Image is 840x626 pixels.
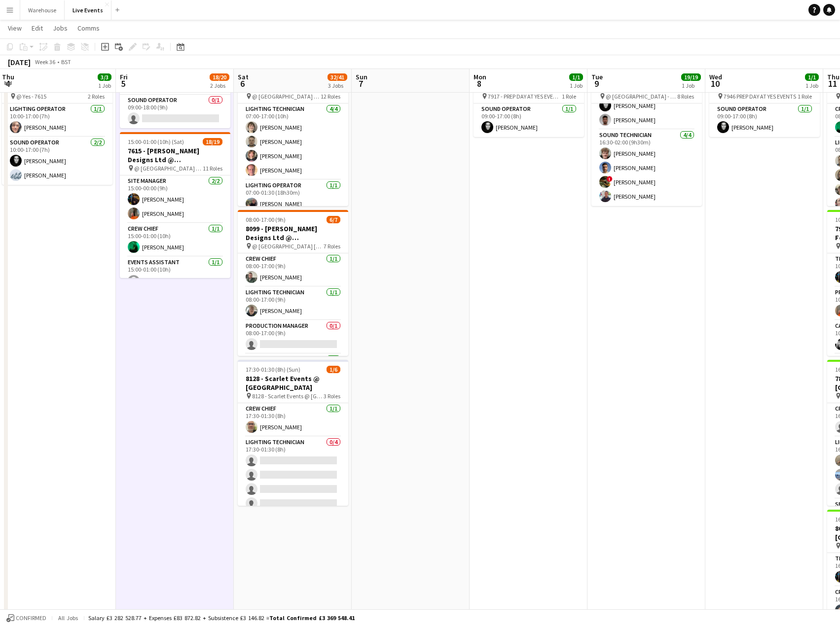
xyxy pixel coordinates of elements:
a: Comms [73,22,104,35]
span: 7917 - PREP DAY AT YES EVENTS [488,93,562,100]
h3: 8128 - Scarlet Events @ [GEOGRAPHIC_DATA] [238,374,348,392]
div: Salary £3 282 528.77 + Expenses £83 872.82 + Subsistence £3 146.82 = [88,614,355,622]
span: 4 [0,78,14,89]
span: @ [GEOGRAPHIC_DATA] - 7615 [134,165,203,172]
span: Jobs [53,24,68,33]
span: All jobs [56,614,80,622]
span: 7 [354,78,367,89]
span: 3/3 [98,73,111,81]
app-job-card: 09:00-17:00 (8h)1/17946 - PREP DAY AT YES EVENTS 7946 PREP DAY AT YES EVENTS1 RoleSound Operator1... [709,60,820,137]
span: 11 [826,78,840,89]
app-card-role: Sound Operator0/109:00-18:00 (9h) [120,95,230,128]
app-card-role: Lighting Technician0/417:30-01:30 (8h) [238,437,348,513]
span: 18/19 [203,138,222,145]
span: Thu [827,72,840,81]
a: View [4,22,26,35]
span: 8128 - Scarlet Events @ [GEOGRAPHIC_DATA] [252,392,324,400]
span: 8 Roles [677,93,694,100]
span: 17:30-01:30 (8h) (Sun) [246,366,300,373]
app-card-role: Crew Chief1/115:00-01:00 (10h)[PERSON_NAME] [120,223,230,257]
span: Week 36 [33,58,57,66]
app-card-role: Site Manager2/215:00-00:00 (9h)[PERSON_NAME][PERSON_NAME] [120,175,230,223]
span: Edit [32,24,43,33]
app-card-role: Crew Chief1/108:00-17:00 (9h)[PERSON_NAME] [238,253,348,287]
app-card-role: Project Manager1/1 [238,354,348,387]
span: Sun [356,72,367,81]
span: 8 [472,78,486,89]
span: @ Yes - 7615 [16,93,46,100]
app-card-role: Lighting Technician1/108:00-17:00 (9h)[PERSON_NAME] [238,287,348,320]
span: @ [GEOGRAPHIC_DATA] - 7615 [252,93,321,100]
a: Edit [28,22,47,35]
span: 2 Roles [88,93,105,100]
app-card-role: Sound Operator2/210:00-17:00 (7h)[PERSON_NAME][PERSON_NAME] [2,137,112,185]
div: 3 Jobs [328,82,347,89]
span: 15:00-01:00 (10h) (Sat) [128,138,184,145]
div: 1 Job [570,82,583,89]
app-job-card: 10:00-17:00 (7h)3/3PREP - 7615 - [PERSON_NAME] Designs Ltd @ [GEOGRAPHIC_DATA] @ Yes - 76152 Role... [2,60,112,185]
app-job-card: 09:00-17:00 (8h)1/17917 - PREP DAY @ YES EVENTS 7917 - PREP DAY AT YES EVENTS1 RoleSound Operator... [474,60,584,137]
span: 6/7 [327,216,340,223]
span: Tue [591,72,603,81]
span: Confirmed [16,615,46,622]
app-card-role: Lighting Technician4/407:00-17:00 (10h)[PERSON_NAME][PERSON_NAME][PERSON_NAME][PERSON_NAME] [238,104,348,180]
app-job-card: 08:00-17:00 (9h)6/78099 - [PERSON_NAME] Designs Ltd @ [GEOGRAPHIC_DATA] @ [GEOGRAPHIC_DATA] [GEOG... [238,210,348,356]
span: 32/41 [328,73,347,81]
app-job-card: 15:00-01:00 (10h) (Sat)18/197615 - [PERSON_NAME] Designs Ltd @ [GEOGRAPHIC_DATA] @ [GEOGRAPHIC_DA... [120,132,230,278]
span: Comms [77,24,100,33]
span: 1/6 [327,366,340,373]
span: 7946 PREP DAY AT YES EVENTS [724,93,796,100]
span: Mon [474,72,486,81]
span: @ [GEOGRAPHIC_DATA] [GEOGRAPHIC_DATA] - 8099 [252,243,324,250]
span: 7 Roles [324,243,340,250]
app-card-role: Events Assistant1/115:00-01:00 (10h)[PERSON_NAME] [120,257,230,290]
span: Total Confirmed £3 369 548.41 [269,614,355,622]
span: View [8,24,22,33]
span: Fri [120,72,128,81]
app-card-role: Production Manager0/108:00-17:00 (9h) [238,320,348,354]
app-card-role: Lighting Operator1/107:00-01:30 (18h30m)[PERSON_NAME] [238,180,348,213]
span: 1 Role [562,93,576,100]
span: ! [607,176,613,182]
app-card-role: Crew Chief1/117:30-01:30 (8h)[PERSON_NAME] [238,403,348,437]
span: 18/20 [210,73,229,81]
span: 11 Roles [203,165,222,172]
span: Thu [2,72,14,81]
app-job-card: 07:00-06:00 (23h) (Sun)25/287615 - [PERSON_NAME] Designs Ltd @ [GEOGRAPHIC_DATA] @ [GEOGRAPHIC_DA... [238,60,348,206]
span: 3 Roles [324,392,340,400]
app-job-card: 09:00-18:00 (9h)0/18099: PREP DAY @ YES EVENTS 8099: PREP DAY1 RoleSound Operator0/109:00-18:00 (9h) [120,60,230,128]
app-card-role: Sound Operator1/109:00-17:00 (8h)[PERSON_NAME] [474,104,584,137]
div: 2 Jobs [210,82,229,89]
span: 6 [236,78,249,89]
app-card-role: Sound Operator1/109:00-17:00 (8h)[PERSON_NAME] [709,104,820,137]
div: 1 Job [682,82,700,89]
span: 1 Role [798,93,812,100]
app-card-role: Sound Operator2/216:30-02:00 (9h30m)[PERSON_NAME][PERSON_NAME] [591,82,702,130]
a: Jobs [49,22,72,35]
span: 1/1 [569,73,583,81]
div: [DATE] [8,57,31,67]
span: 12 Roles [321,93,340,100]
button: Live Events [65,0,111,20]
span: 10 [708,78,722,89]
app-job-card: 17:30-01:30 (8h) (Sun)1/68128 - Scarlet Events @ [GEOGRAPHIC_DATA] 8128 - Scarlet Events @ [GEOGR... [238,360,348,506]
span: 1/1 [805,73,819,81]
div: 1 Job [805,82,818,89]
span: Sat [238,72,249,81]
span: @ [GEOGRAPHIC_DATA] - 7917 [606,93,677,100]
app-job-card: 16:30-02:00 (9h30m) (Wed)19/197917 - Novartis pharmaceuticals Corporation @ [GEOGRAPHIC_DATA] @ [... [591,60,702,206]
span: 9 [590,78,603,89]
button: Warehouse [20,0,65,20]
h3: 7615 - [PERSON_NAME] Designs Ltd @ [GEOGRAPHIC_DATA] [120,146,230,164]
button: Confirmed [5,613,48,624]
span: 19/19 [681,73,701,81]
h3: 8099 - [PERSON_NAME] Designs Ltd @ [GEOGRAPHIC_DATA] [238,224,348,242]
